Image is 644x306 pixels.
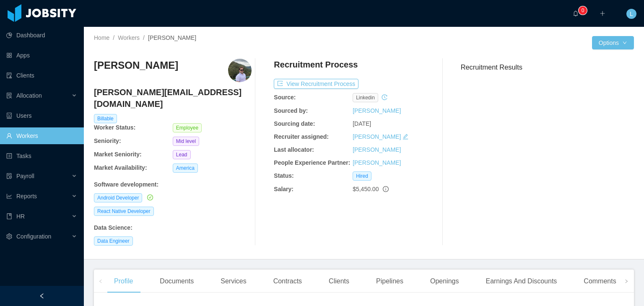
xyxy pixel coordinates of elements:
span: Reports [16,193,37,200]
span: Hired [353,171,371,181]
div: Earnings And Discounts [479,270,563,293]
b: Seniority: [94,137,121,144]
a: Workers [118,34,140,41]
b: Status: [274,172,293,179]
span: [PERSON_NAME] [148,34,196,41]
b: Sourced by: [274,107,308,114]
span: Payroll [16,173,34,179]
span: / [143,34,145,41]
i: icon: plus [600,10,605,16]
span: info-circle [383,186,389,192]
span: L [630,9,633,19]
a: [PERSON_NAME] [353,107,401,114]
div: Pipelines [369,270,410,293]
a: Home [94,34,109,41]
a: icon: userWorkers [6,127,77,144]
a: [PERSON_NAME] [353,133,401,140]
span: America [173,163,198,173]
div: Openings [423,270,466,293]
b: Market Seniority: [94,151,142,158]
h4: Recruitment Process [274,59,358,70]
a: icon: auditClients [6,67,77,84]
span: Billable [94,114,117,123]
span: / [113,34,114,41]
b: Software development : [94,181,158,188]
i: icon: left [99,279,103,283]
span: Configuration [16,233,51,240]
b: Market Availability: [94,164,147,171]
i: icon: solution [6,93,12,99]
a: icon: profileTasks [6,148,77,164]
i: icon: check-circle [147,194,153,200]
a: icon: check-circle [145,194,153,201]
span: linkedin [353,93,378,102]
h3: [PERSON_NAME] [94,59,178,72]
a: icon: exportView Recruitment Process [274,80,358,87]
h3: Recruitment Results [461,62,634,73]
b: Worker Status: [94,124,135,131]
button: icon: exportView Recruitment Process [274,79,358,89]
b: Data Science : [94,224,132,231]
i: icon: book [6,213,12,219]
div: Clients [322,270,356,293]
div: Services [214,270,253,293]
sup: 0 [579,6,587,15]
span: Lead [173,150,191,159]
img: 1f93ed1a-a69a-4896-a513-f8fad3c729fa_664eb05892678-400w.png [228,59,252,82]
div: Comments [577,270,623,293]
span: HR [16,213,25,220]
a: icon: pie-chartDashboard [6,27,77,44]
a: [PERSON_NAME] [353,146,401,153]
b: Source: [274,94,296,101]
a: icon: appstoreApps [6,47,77,64]
b: Sourcing date: [274,120,315,127]
i: icon: bell [573,10,579,16]
span: [DATE] [353,120,371,127]
i: icon: right [624,279,628,283]
a: icon: robotUsers [6,107,77,124]
div: Contracts [267,270,309,293]
b: People Experience Partner: [274,159,350,166]
span: Mid level [173,137,199,146]
span: $5,450.00 [353,186,379,192]
b: Salary: [274,186,293,192]
i: icon: history [382,94,387,100]
i: icon: edit [402,134,408,140]
i: icon: line-chart [6,193,12,199]
div: Documents [153,270,200,293]
b: Last allocator: [274,146,314,153]
span: Data Engineer [94,236,133,246]
h4: [PERSON_NAME][EMAIL_ADDRESS][DOMAIN_NAME] [94,86,252,110]
span: Allocation [16,92,42,99]
span: Employee [173,123,202,132]
span: Android Developer [94,193,142,202]
i: icon: file-protect [6,173,12,179]
button: Optionsicon: down [592,36,634,49]
span: React Native Developer [94,207,154,216]
div: Profile [107,270,140,293]
i: icon: setting [6,233,12,239]
a: [PERSON_NAME] [353,159,401,166]
b: Recruiter assigned: [274,133,329,140]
